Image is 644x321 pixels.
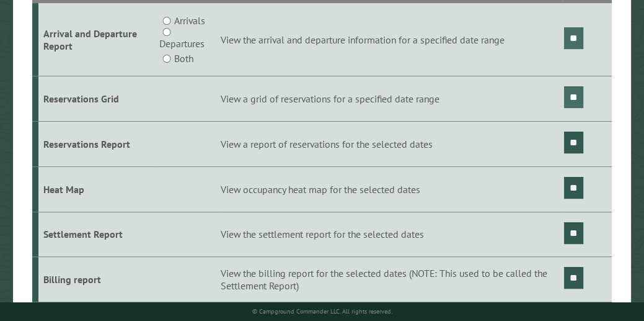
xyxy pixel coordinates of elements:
label: Both [174,51,193,66]
label: Arrivals [174,13,205,28]
td: Reservations Report [38,121,157,166]
td: Arrival and Departure Report [38,3,157,76]
td: View the billing report for the selected dates (NOTE: This used to be called the Settlement Report) [219,257,562,302]
td: Heat Map [38,166,157,212]
td: View occupancy heat map for the selected dates [219,166,562,212]
td: Reservations Grid [38,76,157,122]
td: View a report of reservations for the selected dates [219,121,562,166]
label: Departures [159,36,205,51]
td: View the settlement report for the selected dates [219,212,562,257]
td: View the arrival and departure information for a specified date range [219,3,562,76]
td: Settlement Report [38,212,157,257]
td: Billing report [38,257,157,302]
small: © Campground Commander LLC. All rights reserved. [252,307,392,315]
td: View a grid of reservations for a specified date range [219,76,562,122]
